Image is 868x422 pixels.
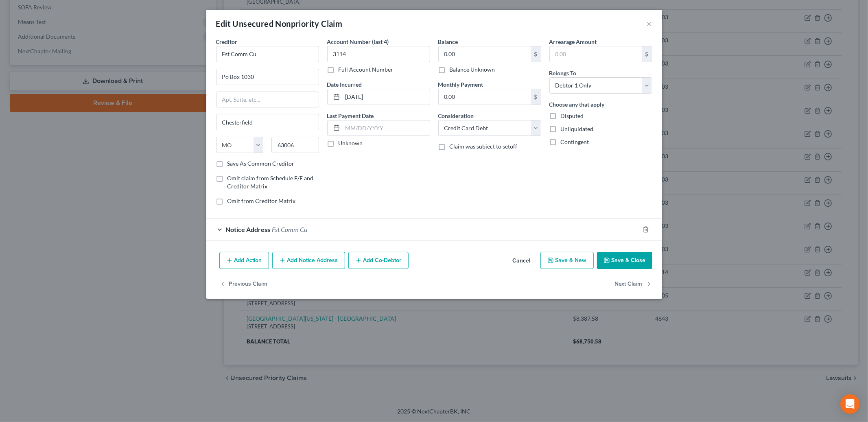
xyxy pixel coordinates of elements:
[531,89,541,105] div: $
[327,112,374,120] label: Last Payment Date
[348,252,409,269] button: Add Co-Debtor
[327,46,430,62] input: XXXX
[647,19,652,28] button: ×
[561,125,594,132] span: Unliquidated
[438,112,474,120] label: Consideration
[438,37,458,46] label: Balance
[561,112,584,119] span: Disputed
[272,252,345,269] button: Add Notice Address
[540,252,594,269] button: Save & New
[550,46,642,62] input: 0.00
[438,80,483,89] label: Monthly Payment
[549,37,597,46] label: Arrearage Amount
[549,100,605,109] label: Choose any that apply
[339,139,363,147] label: Unknown
[216,38,238,45] span: Creditor
[549,70,577,77] span: Belongs To
[531,46,541,62] div: $
[227,175,314,190] span: Omit claim from Schedule E/F and Creditor Matrix
[439,89,531,105] input: 0.00
[840,394,860,414] div: Open Intercom Messenger
[216,92,319,107] input: Apt, Suite, etc...
[450,66,495,74] label: Balance Unknown
[327,80,362,89] label: Date Incurred
[597,252,652,269] button: Save & Close
[219,252,269,269] button: Add Action
[216,69,319,85] input: Enter address...
[343,120,430,136] input: MM/DD/YYYY
[271,137,319,153] input: Enter zip...
[561,138,589,145] span: Contingent
[506,253,537,269] button: Cancel
[216,18,343,29] div: Edit Unsecured Nonpriority Claim
[227,197,296,204] span: Omit from Creditor Matrix
[272,225,308,233] span: Fst Comm Cu
[219,276,268,293] button: Previous Claim
[450,143,518,150] span: Claim was subject to setoff
[439,46,531,62] input: 0.00
[216,46,319,62] input: Search creditor by name...
[227,160,295,168] label: Save As Common Creditor
[339,66,394,74] label: Full Account Number
[327,37,389,46] label: Account Number (last 4)
[615,276,652,293] button: Next Claim
[216,114,319,130] input: Enter city...
[642,46,652,62] div: $
[226,225,271,233] span: Notice Address
[343,89,430,105] input: MM/DD/YYYY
